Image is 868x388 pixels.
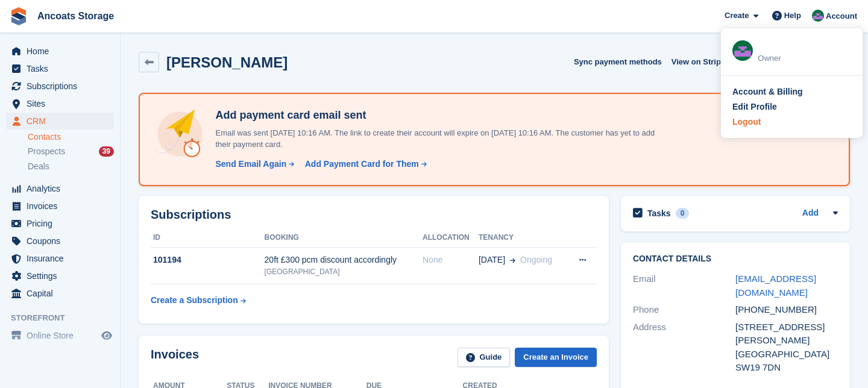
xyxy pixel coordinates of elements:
[265,228,423,248] th: Booking
[210,108,662,122] h4: Add payment card email sent
[515,348,597,368] a: Create an Invoice
[151,289,246,311] a: Create a Subscription
[154,108,206,160] img: add-payment-card-4dbda4983b697a7845d177d07a5d71e8a16f1ec00487972de202a45f1e8132f5.svg
[10,7,28,25] img: stora-icon-8386f47178a22dfd0bd8f6a31ec36ba5ce8667c1dd55bd0f319d3a0aa187defe.svg
[28,161,49,172] span: Deals
[6,60,114,77] a: menu
[6,198,114,214] a: menu
[27,268,99,284] span: Settings
[633,303,735,317] div: Phone
[479,228,567,248] th: Tenancy
[6,327,114,344] a: menu
[479,254,505,266] span: [DATE]
[27,95,99,112] span: Sites
[633,272,735,299] div: Email
[732,101,851,113] a: Edit Profile
[667,52,740,72] a: View on Stripe
[735,274,816,298] a: [EMAIL_ADDRESS][DOMAIN_NAME]
[671,56,725,68] span: View on Stripe
[27,60,99,77] span: Tasks
[27,78,99,95] span: Subscriptions
[735,361,838,375] div: SW19 7DN
[732,101,777,113] div: Edit Profile
[520,255,552,264] span: Ongoing
[210,127,662,151] p: Email was sent [DATE] 10:16 AM. The link to create their account will expire on [DATE] 10:16 AM. ...
[423,254,479,266] div: None
[6,95,114,112] a: menu
[151,228,265,248] th: ID
[802,207,819,221] a: Add
[27,233,99,249] span: Coupons
[6,180,114,197] a: menu
[27,198,99,214] span: Invoices
[151,348,199,368] h2: Invoices
[6,285,114,302] a: menu
[33,6,119,26] a: Ancoats Storage
[166,54,288,70] h2: [PERSON_NAME]
[784,10,801,22] span: Help
[6,43,114,60] a: menu
[151,254,265,266] div: 101194
[423,228,479,248] th: Allocation
[28,160,114,173] a: Deals
[27,327,99,344] span: Online Store
[732,116,761,128] div: Logout
[732,86,803,98] div: Account & Billing
[151,208,597,222] h2: Subscriptions
[300,158,428,171] a: Add Payment Card for Them
[151,294,238,307] div: Create a Subscription
[27,250,99,267] span: Insurance
[27,113,99,130] span: CRM
[6,215,114,232] a: menu
[27,215,99,232] span: Pricing
[458,348,511,368] a: Guide
[215,158,286,171] div: Send Email Again
[27,285,99,302] span: Capital
[735,348,838,361] div: [GEOGRAPHIC_DATA]
[647,208,671,219] h2: Tasks
[735,303,838,317] div: [PHONE_NUMBER]
[265,266,423,277] div: [GEOGRAPHIC_DATA]
[633,321,735,375] div: Address
[265,254,423,266] div: 20ft £300 pcm discount accordingly
[305,158,419,171] div: Add Payment Card for Them
[725,10,749,22] span: Create
[27,180,99,197] span: Analytics
[99,328,114,343] a: Preview store
[6,113,114,130] a: menu
[99,146,114,157] div: 39
[6,78,114,95] a: menu
[6,250,114,267] a: menu
[27,43,99,60] span: Home
[826,10,857,22] span: Account
[11,312,120,324] span: Storefront
[28,146,65,157] span: Prospects
[758,52,851,64] div: Owner
[6,233,114,249] a: menu
[676,208,690,219] div: 0
[6,268,114,284] a: menu
[735,321,838,348] div: [STREET_ADDRESS][PERSON_NAME]
[732,116,851,128] a: Logout
[633,254,838,264] h2: Contact Details
[28,145,114,158] a: Prospects 39
[28,131,114,143] a: Contacts
[732,86,851,98] a: Account & Billing
[574,52,662,72] button: Sync payment methods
